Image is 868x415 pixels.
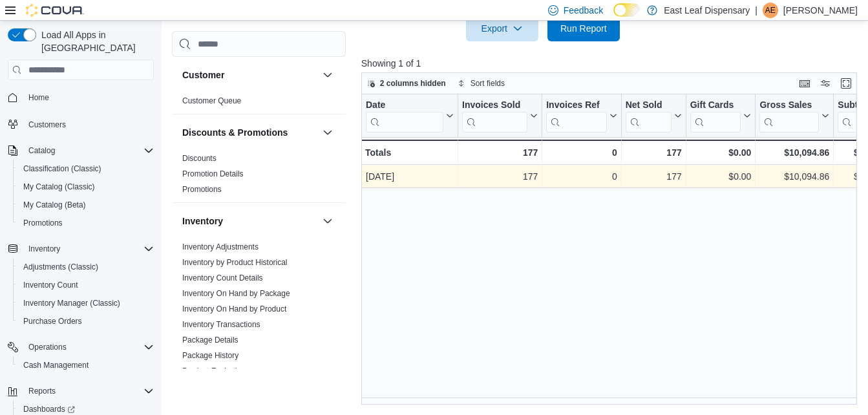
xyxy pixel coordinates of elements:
span: My Catalog (Classic) [23,182,95,192]
span: Classification (Classic) [23,164,101,174]
div: Gift Card Sales [690,100,741,133]
div: Invoices Sold [462,100,527,112]
button: My Catalog (Classic) [13,178,159,196]
a: Customer Queue [182,96,241,105]
span: Catalog [23,143,154,158]
span: Inventory by Product Historical [182,257,288,268]
div: Gross Sales [759,100,819,112]
a: Inventory On Hand by Package [182,289,290,298]
span: Inventory Adjustments [182,242,259,252]
button: My Catalog (Beta) [13,196,159,214]
span: Adjustments (Classic) [18,259,154,275]
a: Inventory Adjustments [182,242,259,251]
span: Customers [28,120,66,130]
span: Classification (Classic) [18,161,154,176]
div: $10,094.86 [759,145,829,160]
span: Catalog [28,145,55,156]
a: Inventory Count [18,277,83,293]
p: [PERSON_NAME] [783,3,858,18]
span: Load All Apps in [GEOGRAPHIC_DATA] [36,28,154,54]
button: Reports [23,383,61,399]
div: Net Sold [625,100,671,133]
span: Inventory Count [18,277,154,293]
a: Discounts [182,154,217,163]
button: Gross Sales [759,100,829,133]
div: $0.00 [690,145,751,160]
a: Purchase Orders [18,314,87,329]
span: 2 columns hidden [380,78,446,89]
span: Promotion Details [182,169,244,179]
button: Inventory [320,213,335,229]
span: AE [765,3,776,18]
button: Catalog [23,143,60,158]
p: Showing 1 of 1 [361,57,862,70]
button: Inventory Manager (Classic) [13,294,159,312]
a: My Catalog (Beta) [18,197,91,213]
h3: Customer [182,69,224,81]
button: Promotions [13,214,159,232]
a: Promotions [182,185,222,194]
span: Dark Mode [613,17,614,17]
button: Discounts & Promotions [320,125,335,140]
a: Adjustments (Classic) [18,259,103,275]
span: Cash Management [23,360,89,370]
span: Cash Management [18,357,154,373]
div: Gross Sales [759,100,819,133]
button: Export [466,16,538,41]
button: Discounts & Promotions [182,126,317,139]
button: Run Report [547,16,620,41]
span: Inventory Transactions [182,319,260,330]
span: Dashboards [23,404,75,414]
a: Product Expirations [182,367,249,376]
button: Invoices Ref [546,100,617,133]
div: Date [366,100,443,112]
a: Customers [23,117,71,133]
button: Operations [23,339,72,355]
span: Product Expirations [182,366,249,376]
span: Promotions [182,184,222,195]
span: Purchase Orders [23,316,82,326]
span: Reports [23,383,154,399]
button: Invoices Sold [462,100,538,133]
a: Promotions [18,215,68,231]
div: 177 [625,145,681,160]
div: 177 [462,145,538,160]
div: Invoices Ref [546,100,606,112]
span: Inventory Manager (Classic) [23,298,120,308]
a: Classification (Classic) [18,161,107,176]
button: 2 columns hidden [362,76,451,91]
span: Run Report [560,22,607,35]
button: Enter fullscreen [838,76,854,91]
div: 0 [546,145,617,160]
a: Inventory Manager (Classic) [18,295,125,311]
div: 177 [626,169,682,184]
div: $0.00 [690,169,752,184]
button: Sort fields [452,76,510,91]
span: Feedback [564,4,603,17]
button: Customers [3,114,159,133]
button: Catalog [3,142,159,160]
button: Cash Management [13,356,159,374]
span: Sort fields [471,78,505,89]
div: Net Sold [625,100,671,112]
div: Invoices Sold [462,100,527,133]
span: Customers [23,116,154,132]
span: Inventory Count [23,280,78,290]
a: My Catalog (Classic) [18,179,100,195]
button: Display options [818,76,833,91]
span: Inventory [28,244,60,254]
div: 177 [462,169,538,184]
span: Export [474,16,531,41]
span: Purchase Orders [18,314,154,329]
button: Adjustments (Classic) [13,258,159,276]
div: [DATE] [366,169,454,184]
div: Ashley Easterling [763,3,778,18]
p: East Leaf Dispensary [664,3,750,18]
div: Invoices Ref [546,100,606,133]
button: Customer [182,69,317,81]
a: Inventory Transactions [182,320,260,329]
button: Home [3,88,159,107]
span: Inventory Manager (Classic) [18,295,154,311]
span: My Catalog (Classic) [18,179,154,195]
span: Operations [23,339,154,355]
